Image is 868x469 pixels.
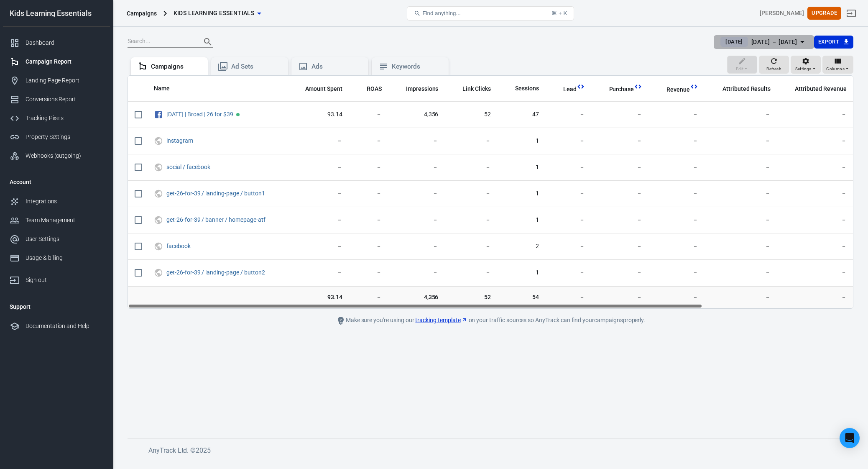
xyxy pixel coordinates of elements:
[656,110,698,119] span: －
[712,242,771,251] span: －
[712,163,771,172] span: －
[367,85,382,93] span: ROAS
[452,269,491,277] span: －
[127,9,157,18] div: Campaigns
[26,76,103,85] div: Landing Page Report
[395,110,439,119] span: 4,356
[395,163,439,172] span: －
[784,293,846,301] span: －
[552,269,585,277] span: －
[3,52,110,71] a: Campaign Report
[841,3,861,23] a: Sign out
[504,110,539,119] span: 47
[395,293,439,301] span: 4,356
[3,297,110,317] li: Support
[356,84,382,94] span: The total return on ad spend
[712,293,771,301] span: －
[26,276,103,284] div: Sign out
[504,242,539,251] span: 2
[826,65,845,73] span: Columns
[166,111,235,117] span: 19SEP25 | Broad | 26 for $39
[784,163,846,172] span: －
[305,85,343,93] span: Amount Spent
[3,211,110,230] a: Team Management
[356,137,382,145] span: －
[784,216,846,224] span: －
[598,216,643,224] span: －
[656,85,690,95] span: Total revenue calculated by AnyTrack.
[712,269,771,277] span: －
[395,242,439,251] span: －
[766,65,781,73] span: Refresh
[598,269,643,277] span: －
[154,85,181,93] span: Name
[552,242,585,251] span: －
[552,85,577,94] span: Lead
[166,190,266,196] span: get-26-for-39 / landing-page / button1
[3,33,110,52] a: Dashboard
[656,242,698,251] span: －
[395,84,439,94] span: The number of times your ads were on screen.
[26,254,103,262] div: Usage & billing
[759,56,789,74] button: Refresh
[406,84,439,94] span: The number of times your ads were on screen.
[760,9,804,18] div: Account id: NtgCPd8J
[784,269,846,277] span: －
[504,163,539,172] span: 1
[609,85,634,94] span: Purchase
[452,110,491,119] span: 52
[784,190,846,198] span: －
[166,137,193,144] a: instagram
[452,84,491,94] span: The number of clicks on links within the ad that led to advertiser-specified destinations
[154,136,163,146] svg: UTM & Web Traffic
[26,151,103,160] div: Webhooks (outgoing)
[154,189,163,199] svg: UTM & Web Traffic
[166,164,212,170] span: social / facebook
[174,8,255,18] span: Kids Learning Essentials
[551,10,567,16] div: ⌘ + K
[356,293,382,301] span: －
[148,445,776,456] h6: AnyTrack Ltd. © 2025
[504,293,539,301] span: 54
[395,269,439,277] span: －
[462,84,491,94] span: The number of clicks on links within the ad that led to advertiser-specified destinations
[166,269,266,275] span: get-26-for-39 / landing-page / button2
[166,216,266,223] a: get-26-for-39 / banner / homepage-atf
[26,216,103,225] div: Team Management
[666,85,690,95] span: Total revenue calculated by AnyTrack.
[656,269,698,277] span: －
[712,84,771,94] span: The total conversions attributed according to your ad network (Facebook, Google, etc.)
[395,137,439,145] span: －
[712,110,771,119] span: －
[151,62,201,71] div: Campaigns
[128,36,194,47] input: Search...
[795,85,846,93] span: Attributed Revenue
[128,76,853,308] div: scrollable content
[504,137,539,145] span: 1
[3,146,110,165] a: Webhooks (outgoing)
[552,216,585,224] span: －
[231,62,281,71] div: Ad Sets
[656,137,698,145] span: －
[26,133,103,141] div: Property Settings
[294,84,343,94] span: The estimated total amount of money you've spent on your campaign, ad set or ad during its schedule.
[656,216,698,224] span: －
[294,163,343,172] span: －
[452,293,491,301] span: 52
[598,190,643,198] span: －
[166,164,210,170] a: social / facebook
[656,293,698,301] span: －
[552,110,585,119] span: －
[407,6,574,21] button: Find anything...⌘ + K
[552,190,585,198] span: －
[422,10,460,16] span: Find anything...
[504,269,539,277] span: 1
[166,269,265,276] a: get-26-for-39 / landing-page / button2
[356,269,382,277] span: －
[26,235,103,243] div: User Settings
[294,137,343,145] span: －
[504,190,539,198] span: 1
[236,113,240,116] span: Active
[392,62,442,71] div: Keywords
[305,84,343,94] span: The estimated total amount of money you've spent on your campaign, ad set or ad during its schedule.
